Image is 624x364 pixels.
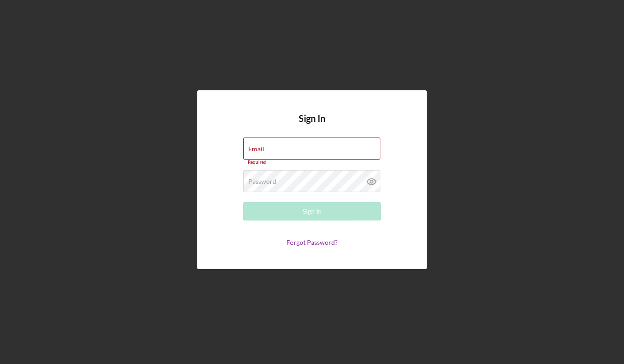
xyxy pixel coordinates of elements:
button: Sign In [243,202,381,221]
div: Sign In [303,202,322,221]
label: Email [248,145,264,153]
label: Password [248,178,276,185]
div: Required [243,160,381,165]
h4: Sign In [299,113,325,138]
a: Forgot Password? [286,238,338,246]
